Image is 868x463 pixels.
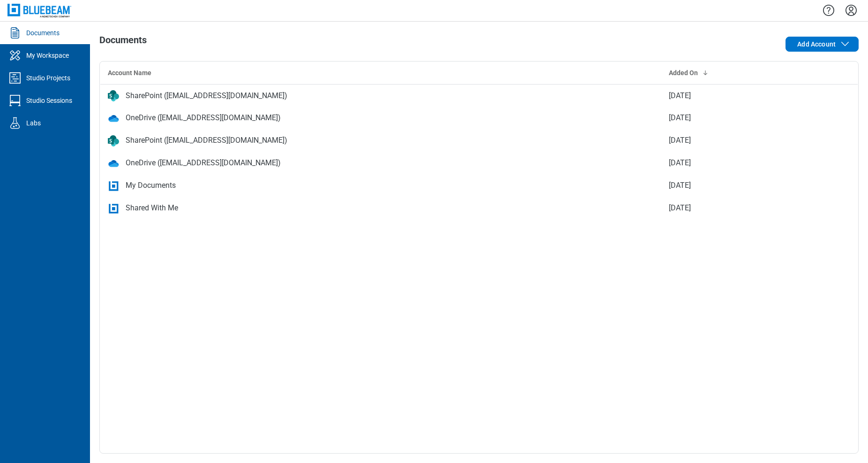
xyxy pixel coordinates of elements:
div: Documents [26,28,60,38]
td: [DATE] [661,152,813,174]
td: [DATE] [661,129,813,152]
div: SharePoint ([EMAIL_ADDRESS][DOMAIN_NAME]) [126,135,287,146]
div: Studio Projects [26,73,70,83]
div: Added On [669,68,805,77]
svg: Documents [7,25,22,40]
div: OneDrive ([EMAIL_ADDRESS][DOMAIN_NAME]) [126,112,281,123]
h1: Documents [99,35,147,50]
div: My Documents [126,180,176,191]
td: [DATE] [661,197,813,219]
svg: Studio Projects [7,70,22,85]
span: Add Account [797,39,836,49]
svg: My Workspace [7,48,22,63]
table: bb-data-table [100,62,858,220]
div: SharePoint ([EMAIL_ADDRESS][DOMAIN_NAME]) [126,90,287,101]
td: [DATE] [661,84,813,107]
div: OneDrive ([EMAIL_ADDRESS][DOMAIN_NAME]) [126,157,281,169]
img: Bluebeam, Inc. [7,4,71,17]
div: Studio Sessions [26,96,72,105]
svg: Studio Sessions [7,93,22,108]
button: Settings [844,2,859,18]
button: Add Account [786,37,859,52]
div: My Workspace [26,51,69,60]
div: Labs [26,118,41,128]
td: [DATE] [661,174,813,197]
svg: Labs [7,116,22,131]
td: [DATE] [661,107,813,129]
div: Account Name [108,68,654,77]
div: Shared With Me [126,202,178,214]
